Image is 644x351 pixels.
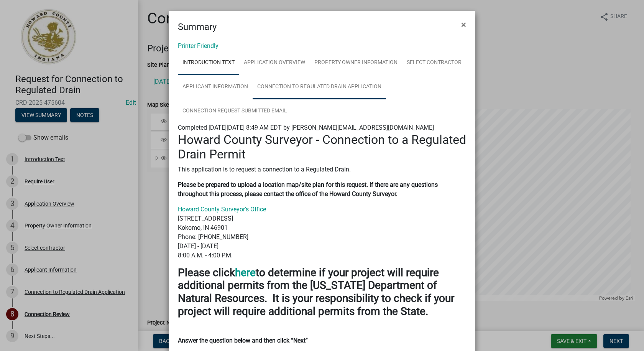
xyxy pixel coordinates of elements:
[235,266,256,279] a: here
[178,42,219,49] a: Printer Friendly
[402,51,466,75] a: Select contractor
[178,132,466,162] h2: Howard County Surveyor - Connection to a Regulated Drain Permit
[178,99,292,124] a: Connection Request Submitted Email
[178,181,438,198] strong: Please be prepared to upload a location map/site plan for this request. If there are any question...
[239,51,310,75] a: Application Overview
[253,75,386,99] a: Connection to Regulated Drain Application
[178,20,217,34] h4: Summary
[178,337,308,344] strong: Answer the question below and then click “Next”
[178,205,466,260] p: [STREET_ADDRESS] Kokomo, IN 46901 Phone: [PHONE_NUMBER] [DATE] - [DATE] 8:00 A.M. - 4:00 P.M.
[178,75,253,99] a: Applicant Information
[461,19,466,30] span: ×
[178,51,239,75] a: Introduction Text
[455,14,472,35] button: Close
[310,51,402,75] a: Property Owner Information
[178,124,434,131] span: Completed [DATE][DATE] 8:49 AM EDT by [PERSON_NAME][EMAIL_ADDRESS][DOMAIN_NAME]
[178,266,235,279] strong: Please click
[178,165,466,174] p: This application is to request a connection to a Regulated Drain.
[178,266,454,318] strong: to determine if your project will require additional permits from the [US_STATE] Department of Na...
[178,206,266,213] a: Howard County Surveyor's Office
